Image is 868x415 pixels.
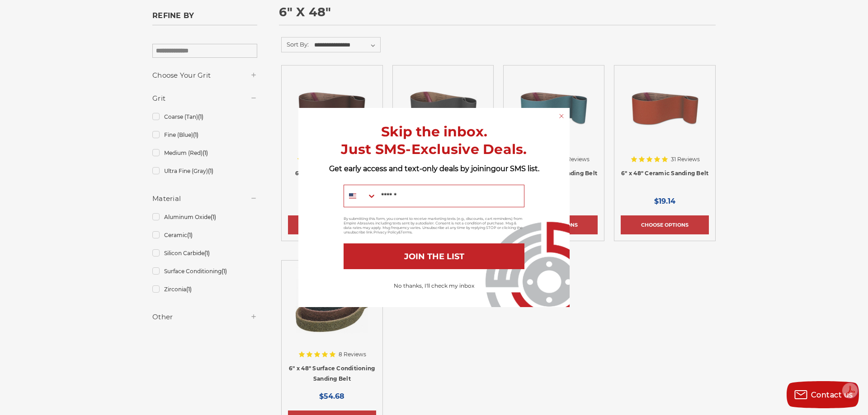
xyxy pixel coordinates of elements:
[344,243,524,269] button: JOIN THE LIST
[341,141,527,158] span: Just SMS-Exclusive Deals.
[811,391,853,399] span: Contact us
[557,112,566,121] button: Close dialog
[401,230,413,234] a: Terms.
[344,216,524,234] p: By submitting this form, you consent to receive marketing texts (e.g., discounts, cart reminders)...
[381,123,487,140] span: Skip the inbox.
[344,185,377,207] button: Search Countries
[787,381,859,408] button: Contact us
[329,164,496,173] span: Get early access and text-only deals by joining
[349,192,356,200] img: United States
[389,278,479,294] button: No thanks, I'll check my inbox
[496,164,539,173] span: our SMS list.
[373,230,398,234] a: Privacy Policy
